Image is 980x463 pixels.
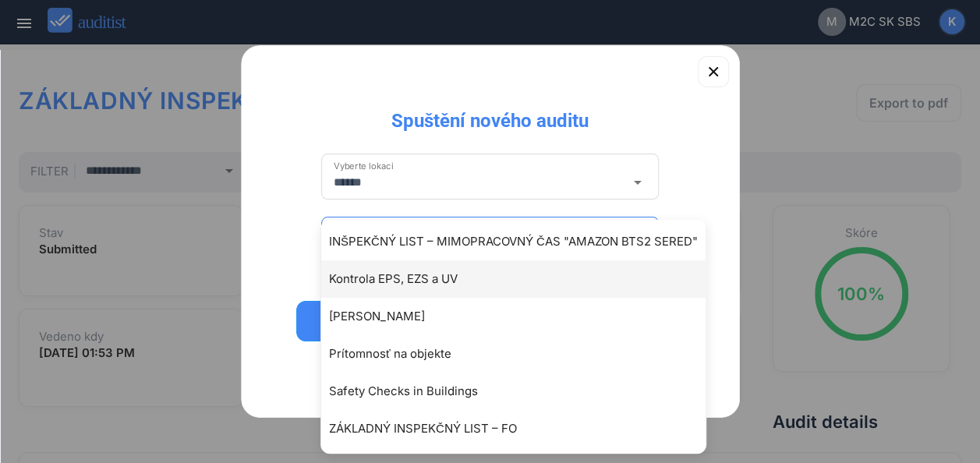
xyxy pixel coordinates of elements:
[329,270,713,288] div: Kontrola EPS, EZS a UV
[296,301,685,341] button: Spustit audit
[334,170,625,195] input: Vyberte lokaci
[329,419,713,438] div: ZÁKLADNÝ INSPEKČNÝ LIST – FO
[329,232,713,251] div: INŠPEKČNÝ LIST – MIMOPRACOVNÝ ČAS "AMAZON BTS2 SERED"
[329,382,713,401] div: Safety Checks in Buildings
[628,173,646,192] i: arrow_drop_down
[329,307,713,326] div: [PERSON_NAME]
[317,312,664,330] div: Spustit audit
[379,96,601,133] div: Spuštění nového auditu
[329,345,713,363] div: Prítomnosť na objekte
